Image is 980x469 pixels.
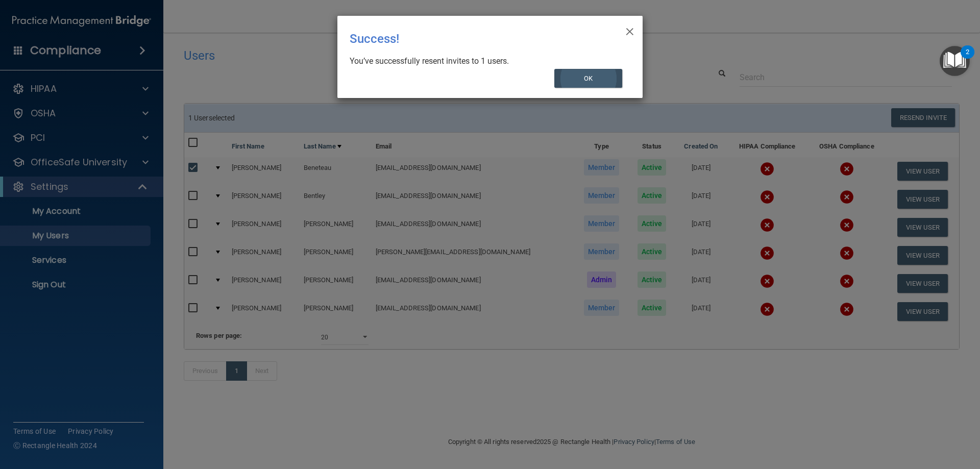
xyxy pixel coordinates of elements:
[554,69,623,88] button: OK
[350,56,622,67] div: You’ve successfully resent invites to 1 users.
[625,20,634,40] span: ×
[966,52,969,65] div: 2
[350,24,589,54] div: Success!
[940,46,970,76] button: Open Resource Center, 2 new notifications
